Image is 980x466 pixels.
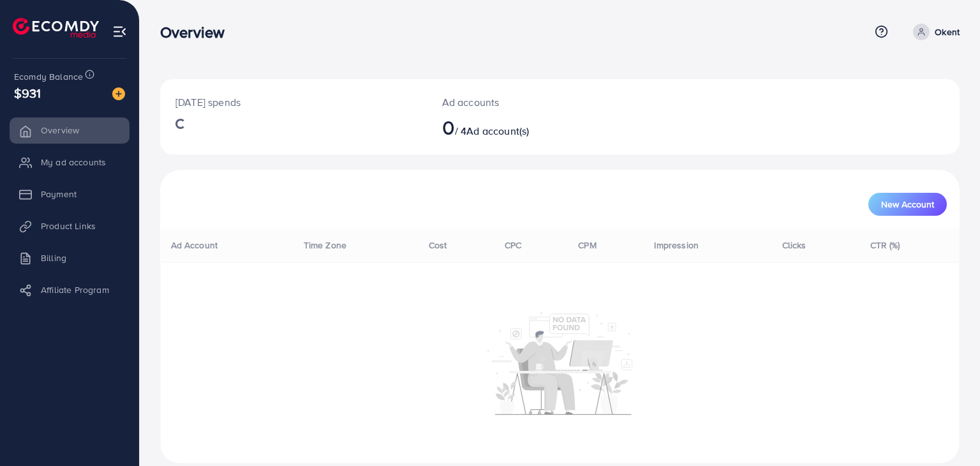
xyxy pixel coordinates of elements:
[14,70,83,83] span: Ecomdy Balance
[868,193,947,216] button: New Account
[442,94,611,110] p: Ad accounts
[112,24,127,39] img: menu
[442,115,611,139] h2: / 4
[881,200,934,209] span: New Account
[112,87,125,100] img: image
[466,124,529,138] span: Ad account(s)
[935,24,960,40] p: Okent
[908,24,960,40] a: Okent
[14,84,41,102] span: $931
[442,112,455,142] span: 0
[160,23,235,41] h3: Overview
[13,18,99,38] img: logo
[175,94,412,110] p: [DATE] spends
